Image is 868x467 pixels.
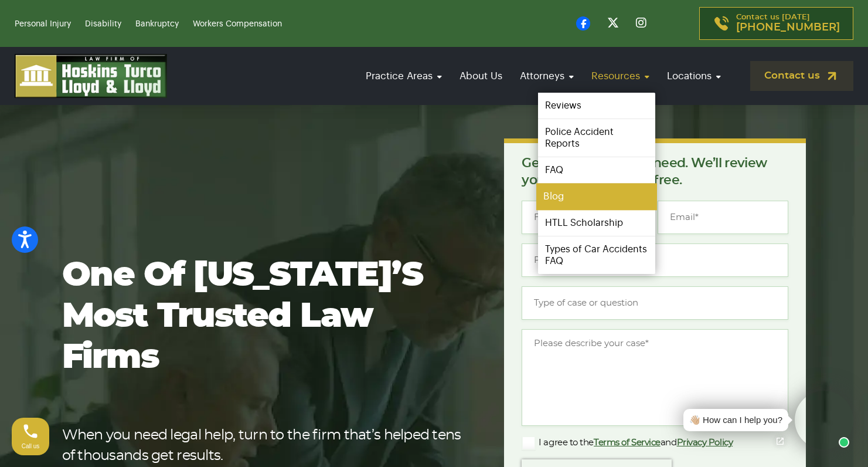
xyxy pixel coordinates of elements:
[538,119,655,157] a: Police Accident Reports
[522,201,652,234] input: Full Name
[536,184,657,210] a: Blog
[768,429,792,454] a: Open chat
[135,20,179,28] a: Bankruptcy
[538,236,655,274] a: Types of Car Accidents FAQ
[522,436,733,450] label: I agree to the and
[85,20,121,28] a: Disability
[689,414,782,427] div: 👋🏼 How can I help you?
[22,443,40,449] span: Call us
[661,59,727,93] a: Locations
[538,157,655,183] a: FAQ
[62,425,467,466] p: When you need legal help, turn to the firm that’s helped tens of thousands get results.
[538,210,655,236] a: HTLL Scholarship
[736,13,840,33] p: Contact us [DATE]
[594,438,661,447] a: Terms of Service
[193,20,282,28] a: Workers Compensation
[522,155,788,189] p: Get the answers you need. We’ll review your case [DATE], for free.
[360,59,448,93] a: Practice Areas
[750,61,853,91] a: Contact us
[522,243,788,277] input: Phone*
[522,286,788,320] input: Type of case or question
[658,201,788,234] input: Email*
[699,7,853,40] a: Contact us [DATE][PHONE_NUMBER]
[454,59,508,93] a: About Us
[538,93,655,119] a: Reviews
[736,22,840,33] span: [PHONE_NUMBER]
[15,20,71,28] a: Personal Injury
[586,59,655,93] a: Resources
[62,255,467,378] h1: One of [US_STATE]’s most trusted law firms
[15,54,167,98] img: logo
[514,59,580,93] a: Attorneys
